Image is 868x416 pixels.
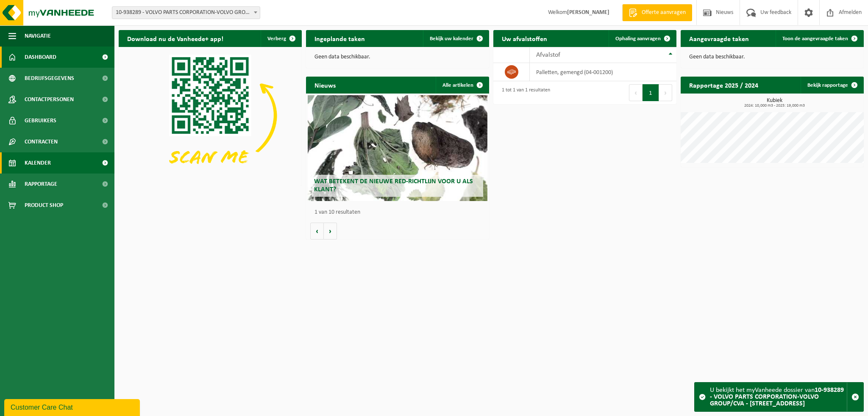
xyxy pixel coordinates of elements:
span: Offerte aanvragen [640,8,688,17]
span: Bekijk uw kalender [430,36,473,41]
p: 1 van 10 resultaten [314,209,485,215]
span: Ophaling aanvragen [615,36,661,41]
a: Ophaling aanvragen [609,30,676,47]
button: Volgende [324,223,337,240]
strong: [PERSON_NAME] [567,9,609,16]
h2: Aangevraagde taken [681,30,757,47]
span: Product Shop [25,195,63,216]
a: Wat betekent de nieuwe RED-richtlijn voor u als klant? [308,95,487,201]
td: palletten, gemengd (04-001200) [530,63,676,81]
span: Bedrijfsgegevens [25,68,74,89]
a: Bekijk rapportage [801,77,863,94]
span: Afvalstof [536,52,560,58]
span: Verberg [267,36,286,41]
a: Bekijk uw kalender [423,30,488,47]
button: Vorige [310,223,324,240]
button: 1 [643,84,659,101]
span: Toon de aangevraagde taken [782,36,848,41]
span: 2024: 10,000 m3 - 2025: 19,000 m3 [685,104,864,108]
h2: Uw afvalstoffen [493,30,556,47]
a: Offerte aanvragen [622,4,692,21]
span: Kalender [25,152,51,174]
iframe: chat widget [4,397,142,416]
span: Dashboard [25,47,56,68]
h2: Download nu de Vanheede+ app! [119,30,232,47]
span: Rapportage [25,174,57,195]
div: U bekijkt het myVanheede dossier van [710,383,847,411]
span: Contactpersonen [25,89,74,110]
span: Gebruikers [25,110,56,131]
span: 10-938289 - VOLVO PARTS CORPORATION-VOLVO GROUP/CVA - 9041 OOSTAKKER, SMALLEHEERWEG 31 [112,6,260,19]
img: Download de VHEPlus App [119,47,302,184]
h3: Kubiek [685,98,864,108]
h2: Ingeplande taken [306,30,373,47]
a: Toon de aangevraagde taken [776,30,863,47]
button: Verberg [261,30,301,47]
h2: Rapportage 2025 / 2024 [681,77,767,93]
p: Geen data beschikbaar. [689,54,855,60]
strong: 10-938289 - VOLVO PARTS CORPORATION-VOLVO GROUP/CVA - [STREET_ADDRESS] [710,387,844,407]
button: Previous [629,84,643,101]
h2: Nieuws [306,77,344,93]
button: Next [659,84,672,101]
div: 1 tot 1 van 1 resultaten [498,83,550,102]
span: Wat betekent de nieuwe RED-richtlijn voor u als klant? [314,178,473,193]
span: 10-938289 - VOLVO PARTS CORPORATION-VOLVO GROUP/CVA - 9041 OOSTAKKER, SMALLEHEERWEG 31 [112,7,260,19]
span: Navigatie [25,25,51,47]
span: Contracten [25,131,58,152]
p: Geen data beschikbaar. [314,54,481,60]
a: Alle artikelen [436,77,488,94]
